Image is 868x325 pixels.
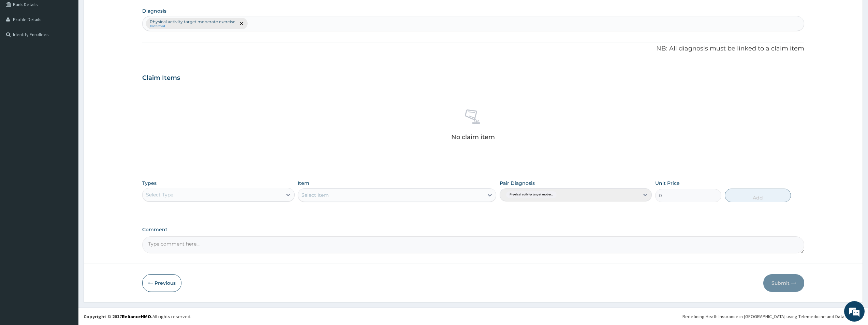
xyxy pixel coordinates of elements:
p: NB: All diagnosis must be linked to a claim item [142,44,804,53]
button: Add [725,189,791,202]
img: d_794563401_company_1708531726252_794563401 [13,34,28,51]
h3: Claim Items [142,74,180,82]
span: We're online! [40,86,94,155]
label: Types [142,180,157,186]
div: Minimize live chat window [112,3,128,20]
p: No claim item [451,134,495,141]
label: Comment [142,227,804,233]
label: Pair Diagnosis [500,180,535,187]
button: Previous [142,274,181,292]
div: Select Type [146,191,173,198]
label: Diagnosis [142,8,166,14]
label: Unit Price [655,180,680,187]
a: RelianceHMO [122,313,151,320]
button: Submit [763,274,804,292]
strong: Copyright © 2017 . [84,313,152,320]
div: Redefining Heath Insurance in [GEOGRAPHIC_DATA] using Telemedicine and Data Science! [682,313,863,320]
label: Item [298,180,309,187]
footer: All rights reserved. [78,308,868,325]
textarea: Type your message and hit 'Enter' [3,186,130,210]
div: Chat with us now [35,38,115,47]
